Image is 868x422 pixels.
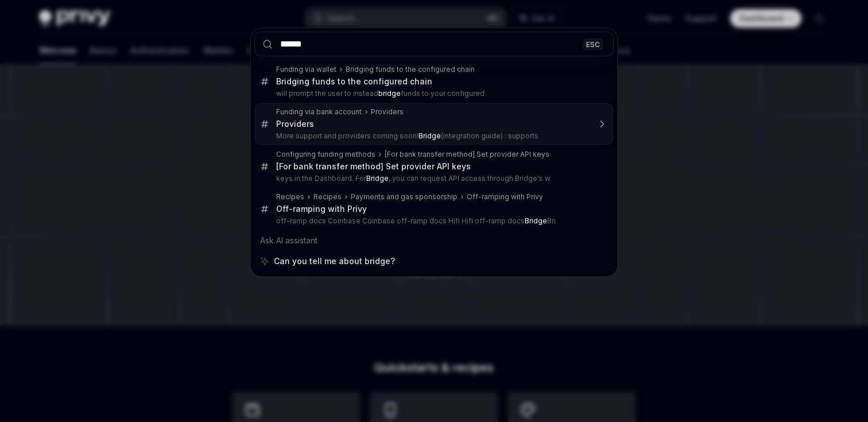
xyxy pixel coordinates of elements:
[378,89,401,98] b: bridge
[276,161,471,172] div: [For bank transfer method] Set provider API keys
[351,192,458,202] div: Payments and gas sponsorship
[385,150,549,159] div: [For bank transfer method] Set provider API keys
[583,38,603,50] div: ESC
[366,174,389,183] b: Bridge
[274,255,395,267] span: Can you tell me about bridge?
[276,216,590,226] p: off-ramp docs Coinbase Coinbase off-ramp docs Hifi Hifi off-ramp docs Bri
[276,65,336,74] div: Funding via wallet
[276,107,362,117] div: Funding via bank account
[276,174,590,183] p: keys in the Dashboard. For , you can request API access through Bridge's w
[276,131,590,141] p: More support and providers coming soon! (integration guide) : supports
[276,119,314,129] div: Providers
[313,192,342,202] div: Recipes
[346,65,475,74] div: Bridging funds to the configured chain
[371,107,404,117] div: Providers
[418,131,441,140] b: Bridge
[254,230,614,251] div: Ask AI assistant
[525,216,547,225] b: Bridge
[276,192,304,202] div: Recipes
[276,204,367,214] div: Off-ramping with Privy
[276,150,375,159] div: Configuring funding methods
[276,89,590,98] p: will prompt the user to instead funds to your configured
[276,76,432,87] div: Bridging funds to the configured chain
[467,192,543,202] div: Off-ramping with Privy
